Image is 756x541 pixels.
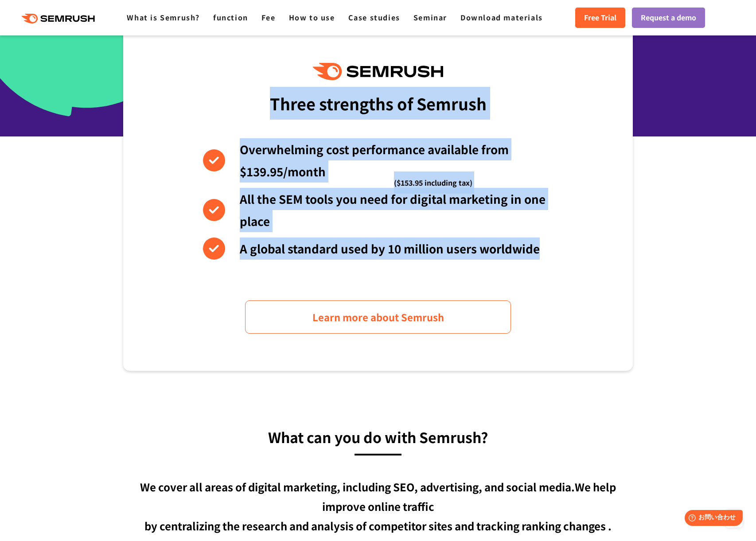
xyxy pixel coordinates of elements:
[413,12,447,23] a: Seminar
[584,12,616,23] font: Free Trial
[144,518,612,533] font: by centralizing the research and analysis of competitor sites and tracking ranking changes .
[261,12,276,23] a: Fee
[313,63,443,80] img: Semrush
[127,12,200,23] a: What is Semrush?
[245,300,511,334] a: Learn more about Semrush
[289,12,335,23] a: How to use
[240,191,546,229] font: All the SEM tools you need for digital marketing in one place
[677,506,746,531] iframe: Help widget launcher
[140,479,575,494] font: We cover all areas of digital marketing, including SEO, advertising, and social media.
[394,177,472,188] font: ($153.95 including tax)
[270,92,487,115] font: Three strengths of Semrush
[641,12,696,23] font: Request a demo
[268,427,488,447] font: What can you do with Semrush?
[312,310,444,324] font: Learn more about Semrush
[213,12,248,23] a: function
[240,141,509,179] font: Overwhelming cost performance available from $139.95/month
[632,8,705,28] a: Request a demo
[460,12,543,23] a: Download materials
[348,12,400,23] a: Case studies
[240,240,540,257] font: A global standard used by 10 million users worldwide
[575,8,625,28] a: Free Trial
